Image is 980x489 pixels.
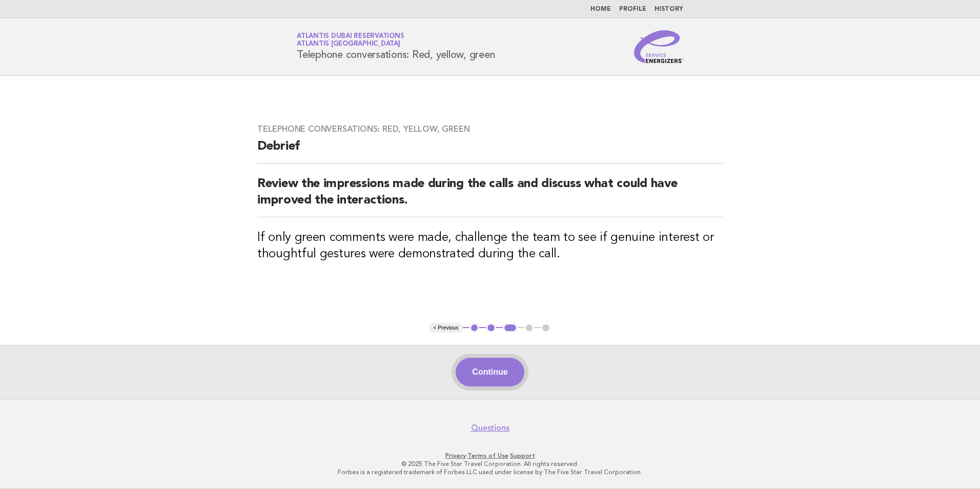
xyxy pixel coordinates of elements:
button: 2 [486,323,496,333]
button: 3 [503,323,518,333]
p: © 2025 The Five Star Travel Corporation. All rights reserved. [176,460,804,468]
h3: Telephone conversations: Red, yellow, green [257,124,723,134]
h2: Debrief [257,138,723,164]
button: 1 [469,323,480,333]
a: Profile [619,6,646,12]
a: Questions [471,423,509,433]
a: Home [590,6,611,12]
a: Terms of Use [467,452,508,459]
a: Support [510,452,535,459]
h1: Telephone conversations: Red, yellow, green [297,33,495,60]
h2: Review the impressions made during the calls and discuss what could have improved the interactions. [257,176,723,217]
a: History [655,6,683,12]
span: Atlantis [GEOGRAPHIC_DATA] [297,41,400,48]
a: Atlantis Dubai ReservationsAtlantis [GEOGRAPHIC_DATA] [297,33,404,47]
p: · · [176,452,804,460]
h3: If only green comments were made, challenge the team to see if genuine interest or thoughtful ges... [257,230,723,262]
button: < Previous [429,323,462,333]
p: Forbes is a registered trademark of Forbes LLC used under license by The Five Star Travel Corpora... [176,468,804,476]
img: Service Energizers [634,30,683,63]
a: Privacy [445,452,466,459]
button: Continue [456,358,524,386]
